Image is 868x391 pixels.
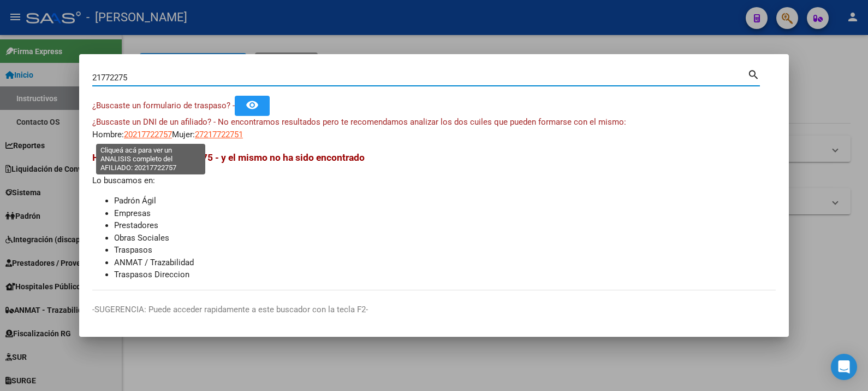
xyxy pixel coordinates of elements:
li: Obras Sociales [114,232,776,244]
li: ANMAT / Trazabilidad [114,256,776,269]
div: Hombre: Mujer: [92,116,776,141]
div: Lo buscamos en: [92,150,776,281]
span: Hemos buscado - 21772275 - y el mismo no ha sido encontrado [92,152,365,163]
p: -SUGERENCIA: Puede acceder rapidamente a este buscador con la tecla F2- [92,304,776,316]
span: 27217722751 [195,130,243,139]
li: Empresas [114,207,776,220]
div: Open Intercom Messenger [831,354,857,380]
li: Traspasos Direccion [114,269,776,281]
li: Padrón Ágil [114,195,776,207]
span: ¿Buscaste un formulario de traspaso? - [92,101,235,110]
span: 20217722757 [124,130,172,139]
mat-icon: remove_red_eye [246,98,259,112]
li: Traspasos [114,244,776,256]
mat-icon: search [747,67,760,80]
li: Prestadores [114,219,776,232]
span: ¿Buscaste un DNI de un afiliado? - No encontramos resultados pero te recomendamos analizar los do... [92,117,626,127]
